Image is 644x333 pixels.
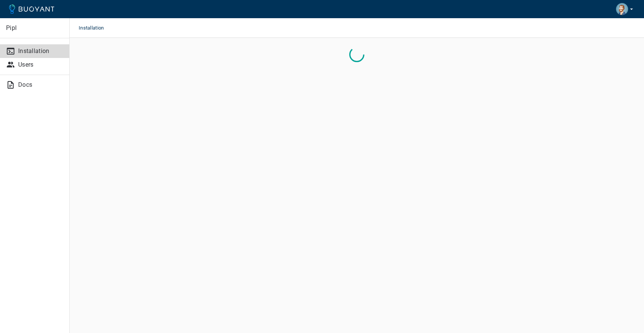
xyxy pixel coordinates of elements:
[18,81,63,89] p: Docs
[79,18,113,38] span: Installation
[6,24,63,32] p: Pipl
[18,47,63,55] p: Installation
[18,61,63,69] p: Users
[616,3,628,15] img: Ilya Pocherk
